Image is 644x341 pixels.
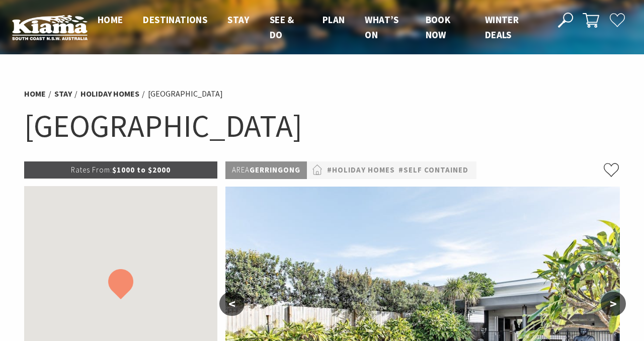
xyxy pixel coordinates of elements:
nav: Main Menu [88,12,547,43]
span: Stay [227,14,250,26]
a: Holiday Homes [80,89,139,99]
h1: [GEOGRAPHIC_DATA] [24,106,620,146]
span: Destinations [143,14,207,26]
span: What’s On [365,14,398,41]
span: Home [98,14,123,26]
a: #Holiday Homes [327,164,395,177]
span: Rates From: [71,165,112,175]
a: #Self Contained [398,164,468,177]
span: Winter Deals [485,14,519,41]
a: Stay [54,89,72,99]
span: Area [232,165,250,175]
span: Plan [323,14,345,26]
button: < [219,292,245,316]
li: [GEOGRAPHIC_DATA] [148,88,223,101]
p: Gerringong [225,161,307,179]
a: Home [24,89,46,99]
button: > [601,292,626,316]
span: See & Do [270,14,294,41]
img: Kiama Logo [12,15,88,41]
span: Book now [426,14,451,41]
p: $1000 to $2000 [24,161,217,179]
